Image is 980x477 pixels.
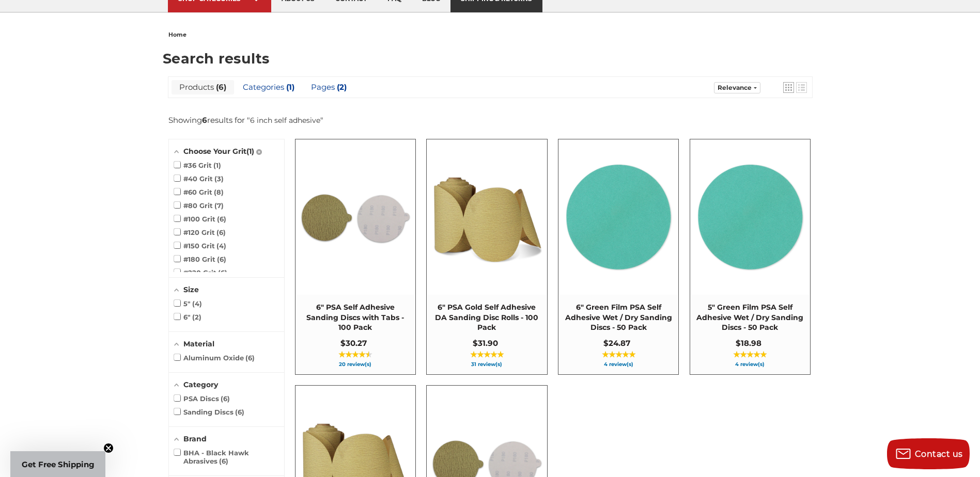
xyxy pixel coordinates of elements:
[183,339,214,348] span: Material
[427,158,546,277] img: 6" DA Sanding Discs on a Roll
[473,338,498,348] span: $31.90
[718,84,752,91] span: Relevance
[214,201,224,210] span: 7
[603,338,630,348] span: $24.87
[335,82,347,92] span: 2
[216,228,226,236] span: 6
[217,215,226,223] span: 6
[214,82,226,92] span: 6
[733,351,767,359] span: ★★★★★
[559,158,678,277] img: 6-inch 600-grit green film PSA disc with green polyester film backing for metal grinding and bare...
[174,228,226,236] span: #120 Grit
[432,362,541,367] span: 31 review(s)
[564,303,673,333] span: 6" Green Film PSA Self Adhesive Wet / Dry Sanding Discs - 50 Pack
[202,115,207,125] b: 6
[10,451,105,477] div: Get Free ShippingClose teaser
[174,299,203,308] span: 5"
[296,158,415,277] img: 6 inch psa sanding disc
[168,115,323,125] div: Showing results for " "
[219,457,228,465] span: 6
[221,394,230,403] span: 6
[214,188,224,196] span: 8
[427,139,547,374] a: 6" PSA Gold Self Adhesive DA Sanding Disc Rolls - 100 Pack
[695,362,805,367] span: 4 review(s)
[214,174,224,183] span: 3
[183,285,199,294] span: Size
[284,82,294,92] span: 1
[22,459,95,469] span: Get Free Shipping
[174,174,224,183] span: #40 Grit
[174,408,245,416] span: Sanding Discs
[691,158,810,277] img: 5-inch 80-grit durable green film PSA disc for grinding and paint removal on coated surfaces
[295,139,415,374] a: 6" PSA Self Adhesive Sanding Discs with Tabs - 100 Pack
[192,313,201,321] span: 2
[174,242,227,250] span: #150 Grit
[218,268,227,277] span: 6
[213,161,221,169] span: 1
[340,338,367,348] span: $30.27
[303,80,354,94] a: View Pages Tab
[174,201,224,210] span: #80 Grit
[558,139,678,374] a: 6" Green Film PSA Self Adhesive Wet / Dry Sanding Discs - 50 Pack
[714,82,760,93] a: Sort options
[602,351,635,359] span: ★★★★★
[246,147,254,156] span: 1
[690,139,810,374] a: 5" Green Film PSA Self Adhesive Wet / Dry Sanding Discs - 50 Pack
[235,408,244,416] span: 6
[174,394,230,403] span: PSA Discs
[163,52,817,66] h1: Search results
[217,255,226,263] span: 6
[174,188,224,196] span: #60 Grit
[174,449,279,465] span: BHA - Black Hawk Abrasives
[245,354,255,362] span: 6
[796,82,807,93] a: View list mode
[183,434,207,443] span: Brand
[783,82,794,93] a: View grid mode
[564,362,673,367] span: 4 review(s)
[183,380,218,389] span: Category
[174,354,255,362] span: Aluminum Oxide
[301,362,410,367] span: 20 review(s)
[470,351,504,359] span: ★★★★★
[887,438,970,469] button: Contact us
[216,242,226,250] span: 4
[174,161,222,169] span: #36 Grit
[172,80,234,94] a: View Products Tab
[915,449,963,459] span: Contact us
[183,147,262,156] span: Choose Your Grit
[168,31,186,38] span: home
[174,313,202,321] span: 6"
[736,338,761,348] span: $18.98
[174,268,228,277] span: #220 Grit
[301,303,410,333] span: 6" PSA Self Adhesive Sanding Discs with Tabs - 100 Pack
[235,80,302,94] a: View Categories Tab
[695,303,805,333] span: 5" Green Film PSA Self Adhesive Wet / Dry Sanding Discs - 50 Pack
[338,351,372,359] span: ★★★★★
[174,255,227,263] span: #180 Grit
[192,299,202,308] span: 4
[174,215,227,223] span: #100 Grit
[103,443,114,453] button: Close teaser
[432,303,541,333] span: 6" PSA Gold Self Adhesive DA Sanding Disc Rolls - 100 Pack
[256,147,262,156] a: Reset: Choose Your Grit
[250,116,320,125] a: 6 inch self adhesive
